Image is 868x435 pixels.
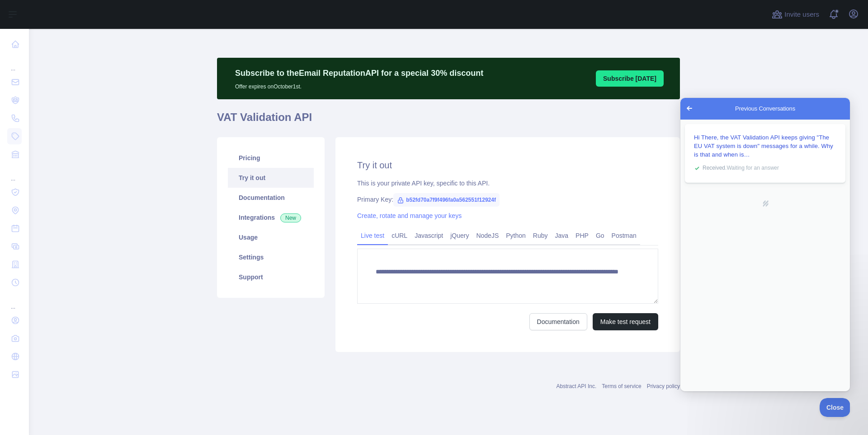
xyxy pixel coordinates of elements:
[228,188,314,208] a: Documentation
[3,26,167,85] section: Previous Conversations
[5,26,165,85] a: Hi There, the VAT Validation API keeps giving "The EU VAT system is down" messages for a while. W...
[217,110,680,132] h1: VAT Validation API
[228,227,314,247] a: Usage
[552,228,572,243] a: Java
[680,98,850,391] iframe: Help Scout Beacon - Live Chat, Contact Form, and Knowledge Base
[357,195,658,204] div: Primary Key:
[557,383,597,389] a: Abstract API Inc.
[447,228,472,243] a: jQuery
[357,212,462,219] a: Create, rotate and manage your keys
[81,102,89,109] a: Powered by Help Scout
[472,228,502,243] a: NodeJS
[7,164,22,182] div: ...
[502,228,529,243] a: Python
[280,213,301,222] span: New
[592,228,608,243] a: Go
[357,159,658,171] h2: Try it out
[596,70,664,87] button: Subscribe [DATE]
[22,67,45,73] strong: Received
[357,228,388,243] a: Live test
[608,228,640,243] a: Postman
[784,9,819,20] span: Invite users
[22,67,99,73] span: . Waiting for an answer
[228,148,314,168] a: Pricing
[55,6,115,15] span: Previous Conversations
[572,228,592,243] a: PHP
[228,247,314,267] a: Settings
[411,228,447,243] a: Javascript
[4,5,14,16] span: Go back
[235,79,483,90] p: Offer expires on October 1st.
[770,7,821,22] button: Invite users
[393,193,500,207] span: b52fd70a7f9f496fa0a562551f12924f
[529,313,587,330] a: Documentation
[228,208,314,227] a: Integrations New
[529,228,552,243] a: Ruby
[228,267,314,287] a: Support
[7,54,22,72] div: ...
[228,168,314,188] a: Try it out
[388,228,411,243] a: cURL
[602,383,641,389] a: Terms of service
[357,179,658,188] div: This is your private API key, specific to this API.
[14,36,153,60] span: Hi There, the VAT Validation API keeps giving "The EU VAT system is down" messages for a while. W...
[235,67,483,79] p: Subscribe to the Email Reputation API for a special 30 % discount
[593,313,658,330] button: Make test request
[820,398,850,417] iframe: Help Scout Beacon - Close
[647,383,680,389] a: Privacy policy
[7,292,22,310] div: ...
